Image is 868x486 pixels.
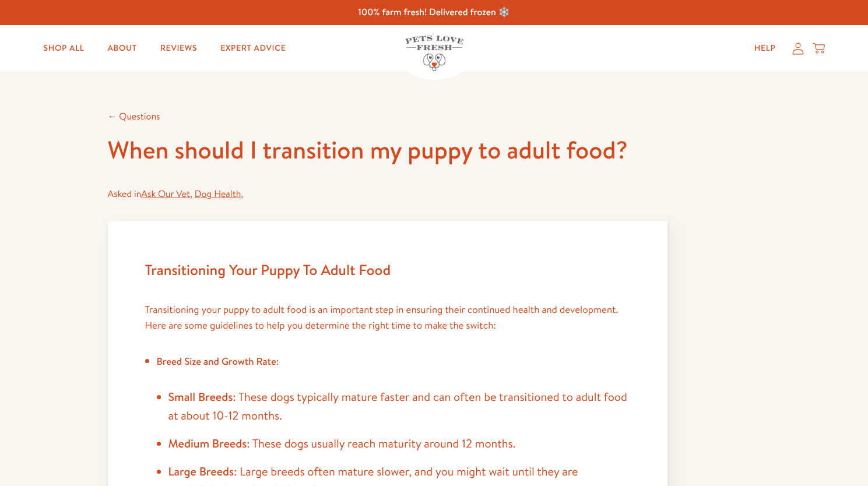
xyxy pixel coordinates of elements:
a: Dog Health [195,188,241,200]
a: Expert Advice [211,37,295,60]
strong: Breed Size and Growth Rate [157,355,276,368]
span: , [195,188,243,200]
p: : [157,354,630,369]
a: Shop All [34,37,93,60]
p: Transitioning your puppy to adult food is an important step in ensuring their continued health an... [145,302,630,333]
div: Asked in [108,186,667,202]
strong: Small Breeds [168,389,233,405]
a: ← Questions [108,110,160,123]
h1: When should I transition my puppy to adult food? [108,134,667,166]
a: About [99,37,146,60]
img: Pets Love Fresh [405,36,463,71]
li: : These dogs usually reach maturity around 12 months. [168,435,630,453]
a: Ask Our Vet [141,188,190,200]
li: : These dogs typically mature faster and can often be transitioned to adult food at about 10-12 m... [168,388,630,425]
span: Transitioning Your Puppy To Adult Food [145,260,391,280]
strong: Large Breeds [168,464,234,480]
a: Reviews [151,37,206,60]
a: Help [745,37,785,60]
span: , [141,188,192,200]
strong: Medium Breeds [168,436,247,452]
